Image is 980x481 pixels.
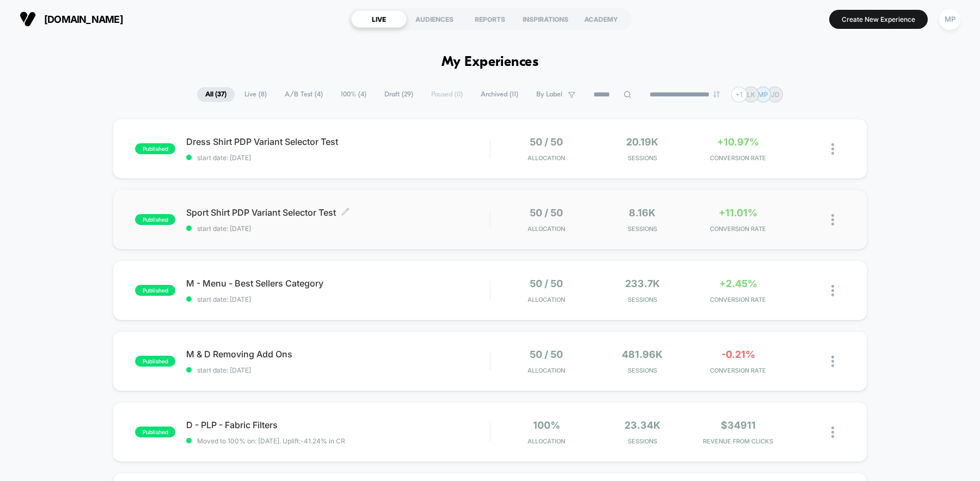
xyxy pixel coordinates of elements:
span: 100% ( 4 ) [333,87,375,102]
span: CONVERSION RATE [693,367,783,374]
span: CONVERSION RATE [693,225,783,233]
p: LK [747,90,755,99]
span: +11.01% [719,207,757,218]
span: -0.21% [721,349,755,360]
img: close [831,356,834,367]
span: Sessions [597,296,688,303]
span: $34911 [721,419,756,431]
span: 481.96k [622,349,663,360]
span: 50 / 50 [530,278,563,289]
img: close [831,285,834,296]
span: published [135,427,175,437]
button: Create New Experience [829,10,928,29]
div: AUDIENCES [407,10,462,28]
span: M & D Removing Add Ons [186,349,489,360]
img: end [713,91,720,98]
span: published [135,285,175,296]
span: Moved to 100% on: [DATE] . Uplift: -41.24% in CR [197,437,345,445]
span: start date: [DATE] [186,154,489,162]
div: INSPIRATIONS [518,10,573,28]
img: close [831,143,834,155]
span: published [135,356,175,367]
span: 50 / 50 [530,349,563,360]
button: MP [936,8,964,31]
span: Allocation [528,367,565,374]
span: 8.16k [629,207,656,218]
span: +2.45% [719,278,757,289]
img: close [831,214,834,226]
img: close [831,427,834,438]
p: JD [771,90,780,99]
span: start date: [DATE] [186,295,489,303]
img: Visually logo [20,11,36,27]
span: Allocation [528,154,565,162]
span: Sessions [597,154,688,162]
span: All ( 37 ) [197,87,235,102]
div: ACADEMY [573,10,629,28]
div: MP [939,9,960,30]
span: start date: [DATE] [186,366,489,374]
span: published [135,214,175,225]
span: 100% [533,419,560,431]
span: CONVERSION RATE [693,154,783,162]
p: MP [758,90,768,99]
span: start date: [DATE] [186,224,489,233]
span: Allocation [528,225,565,233]
span: M - Menu - Best Sellers Category [186,278,489,289]
span: published [135,143,175,154]
span: Allocation [528,437,565,445]
span: Archived ( 11 ) [473,87,526,102]
span: 20.19k [626,136,658,148]
span: Draft ( 29 ) [376,87,421,102]
div: + 1 [731,87,747,102]
span: Sessions [597,225,688,233]
span: 233.7k [625,278,660,289]
span: 50 / 50 [530,136,563,148]
div: REPORTS [462,10,518,28]
span: CONVERSION RATE [693,296,783,303]
span: Dress Shirt PDP Variant Selector Test [186,136,489,147]
span: A/B Test ( 4 ) [277,87,331,102]
span: Allocation [528,296,565,303]
span: D - PLP - Fabric Filters [186,419,489,430]
button: [DOMAIN_NAME] [16,10,126,28]
span: 50 / 50 [530,207,563,218]
span: Sessions [597,437,688,445]
span: Sport Shirt PDP Variant Selector Test [186,207,489,218]
span: 23.34k [624,419,660,431]
div: LIVE [351,10,407,28]
span: Live ( 8 ) [236,87,275,102]
span: REVENUE FROM CLICKS [693,437,783,445]
span: Sessions [597,367,688,374]
span: By Label [536,90,562,99]
span: +10.97% [717,136,759,148]
span: [DOMAIN_NAME] [44,14,123,25]
h1: My Experiences [442,54,539,70]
